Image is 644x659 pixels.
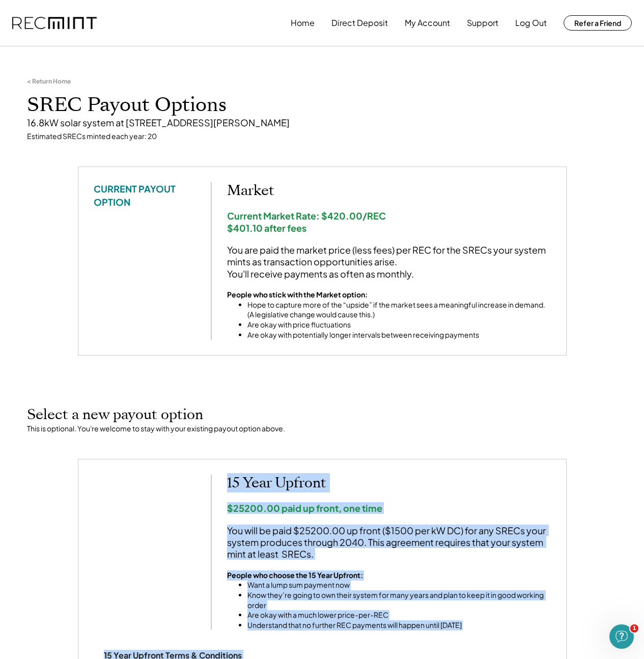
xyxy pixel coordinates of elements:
[27,424,618,434] div: This is optional. You're welcome to stay with your existing payout option above.
[227,525,551,560] div: You will be paid $25200.00 up front ($1500 per kW DC) for any SRECs your system produces through ...
[94,182,195,208] div: CURRENT PAYOUT OPTION
[227,210,551,234] div: Current Market Rate: $420.00/REC $401.10 after fees
[227,182,551,200] h2: Market
[609,624,634,649] iframe: Intercom live chat
[515,13,547,33] button: Log Out
[247,330,551,340] li: Are okay with potentially longer intervals between receiving payments
[405,13,450,33] button: My Account
[247,590,551,610] li: Know they’re going to own their system for many years and plan to keep it in good working order
[27,117,618,128] div: 16.8kW solar system at [STREET_ADDRESS][PERSON_NAME]
[564,15,632,31] button: Refer a Friend
[247,620,551,630] li: Understand that no further REC payments will happen until [DATE]
[27,131,618,142] div: Estimated SRECs minted each year: 20
[331,13,388,33] button: Direct Deposit
[27,77,71,86] div: < Return Home
[247,320,551,330] li: Are okay with price fluctuations
[27,406,618,424] h2: Select a new payout option
[227,244,551,280] div: You are paid the market price (less fees) per REC for the SRECs your system mints as transaction ...
[291,13,315,33] button: Home
[227,290,368,299] strong: People who stick with the Market option:
[227,502,551,514] div: $25200.00 paid up front, one time
[247,300,551,320] li: Hope to capture more of the “upside” if the market sees a meaningful increase in demand. (A legis...
[467,13,498,33] button: Support
[27,93,618,117] h1: SREC Payout Options
[630,624,638,633] span: 1
[12,17,97,30] img: recmint-logotype%403x.png
[247,580,551,590] li: Want a lump sum payment now
[227,475,551,492] h2: 15 Year Upfront
[247,610,551,620] li: Are okay with a much lower price-per-REC
[227,570,363,580] strong: People who choose the 15 Year Upfront:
